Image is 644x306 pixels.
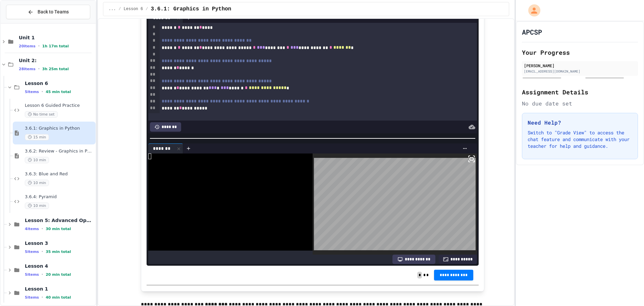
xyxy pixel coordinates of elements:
[25,148,94,154] span: 3.6.2: Review - Graphics in Python
[25,103,94,108] span: Lesson 6 Guided Practice
[38,8,69,15] span: Back to Teams
[42,44,69,48] span: 1h 17m total
[118,6,121,12] span: /
[528,129,632,149] p: Switch to "Grade View" to access the chat feature and communicate with your teacher for help and ...
[42,295,43,300] span: •
[146,6,148,12] span: /
[151,5,231,13] span: 3.6.1: Graphics in Python
[38,66,40,72] span: •
[25,250,39,254] span: 5 items
[25,240,94,246] span: Lesson 3
[522,99,638,107] div: No due date set
[46,250,71,254] span: 35 min total
[19,35,94,41] span: Unit 1
[42,67,69,71] span: 3h 25m total
[42,226,43,231] span: •
[6,5,90,19] button: Back to Teams
[42,89,43,94] span: •
[25,286,94,292] span: Lesson 1
[25,180,49,186] span: 10 min
[109,6,116,12] span: ...
[524,62,636,69] div: [PERSON_NAME]
[19,57,94,63] span: Unit 2:
[25,217,94,223] span: Lesson 5: Advanced Operators
[25,90,39,94] span: 5 items
[522,27,542,37] h1: APCSP
[528,119,632,127] h3: Need Help?
[46,295,71,300] span: 40 min total
[38,43,40,49] span: •
[46,227,71,231] span: 30 min total
[25,295,39,300] span: 5 items
[25,194,94,200] span: 3.6.4: Pyramid
[19,44,36,48] span: 20 items
[25,272,39,277] span: 5 items
[46,272,71,277] span: 20 min total
[524,69,636,74] div: [EMAIL_ADDRESS][DOMAIN_NAME]
[25,157,49,163] span: 10 min
[25,111,58,118] span: No time set
[25,171,94,177] span: 3.6.3: Blue and Red
[25,126,94,131] span: 3.6.1: Graphics in Python
[42,249,43,254] span: •
[42,272,43,277] span: •
[25,134,49,140] span: 15 min
[521,3,542,18] div: My Account
[25,80,94,86] span: Lesson 6
[25,227,39,231] span: 4 items
[124,6,143,12] span: Lesson 6
[25,203,49,209] span: 10 min
[46,90,71,94] span: 45 min total
[522,87,638,97] h2: Assignment Details
[19,67,36,71] span: 28 items
[25,263,94,269] span: Lesson 4
[522,48,638,57] h2: Your Progress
